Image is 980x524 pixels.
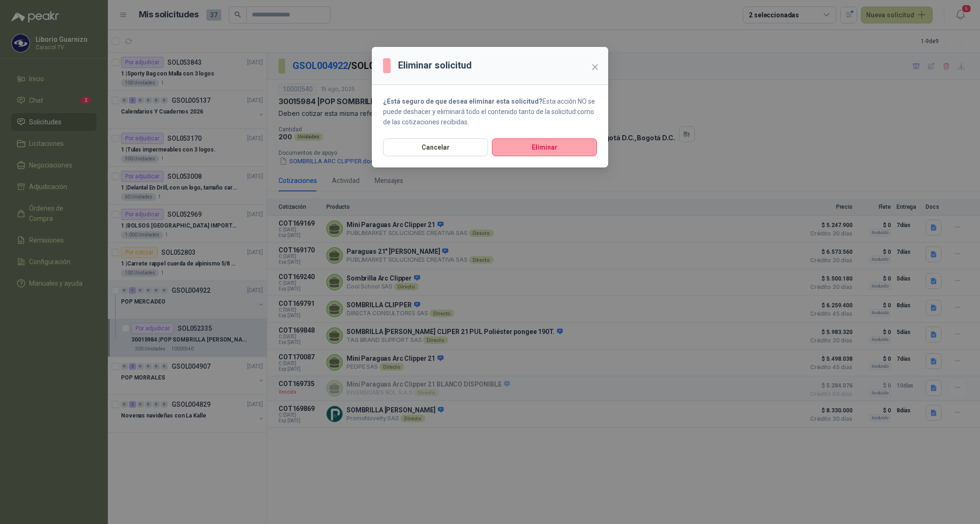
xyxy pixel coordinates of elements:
button: Eliminar [492,138,597,156]
strong: ¿Está seguro de que desea eliminar esta solicitud? [383,98,543,105]
button: Cancelar [383,138,488,156]
span: close [591,63,599,71]
h3: Eliminar solicitud [398,58,472,73]
p: Esta acción NO se puede deshacer y eliminará todo el contenido tanto de la solicitud como de las ... [383,96,597,127]
button: Close [588,60,603,75]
